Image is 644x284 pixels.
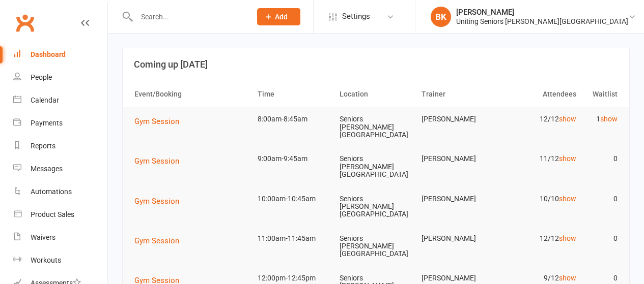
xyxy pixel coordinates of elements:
[559,274,576,282] a: show
[31,187,72,196] div: Automations
[253,187,335,211] td: 10:00am-10:45am
[133,10,244,24] input: Search...
[581,81,622,107] th: Waitlist
[581,187,622,211] td: 0
[134,155,186,167] button: Gym Session
[342,5,370,28] span: Settings
[13,66,107,89] a: People
[335,187,417,227] td: Seniors [PERSON_NAME][GEOGRAPHIC_DATA]
[134,156,179,166] span: Gym Session
[13,249,107,272] a: Workouts
[13,226,107,249] a: Waivers
[134,115,186,128] button: Gym Session
[456,8,628,17] div: [PERSON_NAME]
[335,147,417,186] td: Seniors [PERSON_NAME][GEOGRAPHIC_DATA]
[134,117,179,126] span: Gym Session
[134,195,186,207] button: Gym Session
[31,256,61,264] div: Workouts
[559,115,576,123] a: show
[456,17,628,26] div: Uniting Seniors [PERSON_NAME][GEOGRAPHIC_DATA]
[559,195,576,203] a: show
[417,227,499,250] td: [PERSON_NAME]
[31,142,55,150] div: Reports
[499,81,581,107] th: Attendees
[581,107,622,131] td: 1
[13,112,107,135] a: Payments
[417,81,499,107] th: Trainer
[581,147,622,171] td: 0
[499,147,581,171] td: 11/12
[335,227,417,266] td: Seniors [PERSON_NAME][GEOGRAPHIC_DATA]
[13,89,107,112] a: Calendar
[31,165,63,173] div: Messages
[253,227,335,250] td: 11:00am-11:45am
[31,233,55,241] div: Waivers
[335,107,417,147] td: Seniors [PERSON_NAME][GEOGRAPHIC_DATA]
[12,10,38,36] a: Clubworx
[431,7,451,27] div: BK
[13,180,107,203] a: Automations
[31,50,66,58] div: Dashboard
[417,107,499,131] td: [PERSON_NAME]
[499,107,581,131] td: 12/12
[31,119,63,127] div: Payments
[13,135,107,157] a: Reports
[134,59,618,70] h3: Coming up [DATE]
[417,147,499,171] td: [PERSON_NAME]
[499,227,581,250] td: 12/12
[253,107,335,131] td: 8:00am-8:45am
[253,147,335,171] td: 9:00am-9:45am
[134,197,179,206] span: Gym Session
[257,8,300,25] button: Add
[134,236,179,245] span: Gym Session
[499,187,581,211] td: 10/10
[253,81,335,107] th: Time
[31,210,74,218] div: Product Sales
[417,187,499,211] td: [PERSON_NAME]
[13,157,107,180] a: Messages
[559,154,576,163] a: show
[134,235,186,247] button: Gym Session
[31,96,59,104] div: Calendar
[335,81,417,107] th: Location
[31,73,52,81] div: People
[581,227,622,250] td: 0
[13,43,107,66] a: Dashboard
[13,203,107,226] a: Product Sales
[130,81,253,107] th: Event/Booking
[600,115,618,123] a: show
[559,234,576,242] a: show
[275,13,288,21] span: Add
